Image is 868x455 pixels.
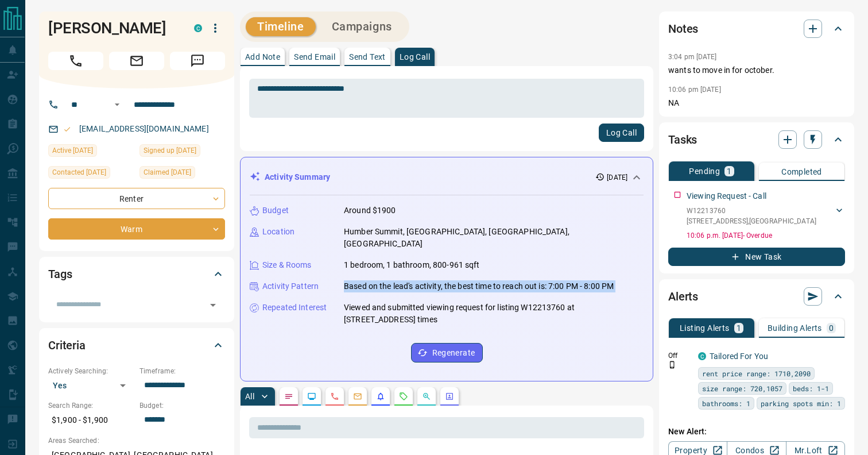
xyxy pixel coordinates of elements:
[344,205,396,217] p: Around $1900
[262,259,312,271] p: Size & Rooms
[48,411,134,430] p: $1,900 - $1,900
[48,331,225,359] div: Criteria
[687,230,845,241] p: 10:06 p.m. [DATE] - Overdue
[349,53,386,61] p: Send Text
[668,15,845,43] div: Notes
[445,392,454,401] svg: Agent Actions
[205,297,221,313] button: Open
[768,324,822,332] p: Building Alerts
[170,52,225,70] span: Message
[144,145,196,156] span: Signed up [DATE]
[262,302,327,314] p: Repeated Interest
[668,130,697,149] h2: Tasks
[48,366,134,376] p: Actively Searching:
[687,190,766,202] p: Viewing Request - Call
[687,206,816,216] p: W12213760
[139,166,225,182] div: Fri Sep 12 2025
[48,376,134,395] div: Yes
[376,392,385,401] svg: Listing Alerts
[668,126,845,153] div: Tasks
[761,398,841,409] span: parking spots min: 1
[680,324,730,332] p: Listing Alerts
[727,167,731,175] p: 1
[607,172,627,183] p: [DATE]
[48,144,134,160] div: Fri Sep 12 2025
[344,302,644,326] p: Viewed and submitted viewing request for listing W12213760 at [STREET_ADDRESS] times
[330,392,339,401] svg: Calls
[344,259,480,271] p: 1 bedroom, 1 bathroom, 800-961 sqft
[294,53,335,61] p: Send Email
[48,166,134,182] div: Fri Sep 12 2025
[307,392,316,401] svg: Lead Browsing Activity
[422,392,431,401] svg: Opportunities
[250,167,644,188] div: Activity Summary[DATE]
[48,188,225,209] div: Renter
[48,265,72,283] h2: Tags
[399,392,408,401] svg: Requests
[687,216,816,226] p: [STREET_ADDRESS] , [GEOGRAPHIC_DATA]
[109,52,164,70] span: Email
[245,53,280,61] p: Add Note
[668,283,845,310] div: Alerts
[710,352,768,361] a: Tailored For You
[265,171,330,183] p: Activity Summary
[48,260,225,288] div: Tags
[689,167,720,175] p: Pending
[262,205,289,217] p: Budget
[79,124,209,133] a: [EMAIL_ADDRESS][DOMAIN_NAME]
[262,226,294,238] p: Location
[63,125,71,133] svg: Email Valid
[194,24,202,32] div: condos.ca
[110,98,124,111] button: Open
[245,392,254,400] p: All
[320,17,404,36] button: Campaigns
[668,287,698,306] h2: Alerts
[668,97,845,109] p: NA
[702,398,750,409] span: bathrooms: 1
[262,280,319,292] p: Activity Pattern
[829,324,834,332] p: 0
[48,435,225,446] p: Areas Searched:
[144,167,191,178] span: Claimed [DATE]
[48,19,177,37] h1: [PERSON_NAME]
[668,64,845,76] p: wants to move in for october.
[48,52,103,70] span: Call
[48,336,86,354] h2: Criteria
[668,248,845,266] button: New Task
[48,400,134,411] p: Search Range:
[793,383,829,394] span: beds: 1-1
[139,366,225,376] p: Timeframe:
[702,383,782,394] span: size range: 720,1057
[702,368,811,379] span: rent price range: 1710,2090
[411,343,483,363] button: Regenerate
[139,400,225,411] p: Budget:
[52,145,93,156] span: Active [DATE]
[698,352,706,360] div: condos.ca
[344,226,644,250] p: Humber Summit, [GEOGRAPHIC_DATA], [GEOGRAPHIC_DATA], [GEOGRAPHIC_DATA]
[284,392,293,401] svg: Notes
[139,144,225,160] div: Fri Sep 12 2025
[246,17,316,36] button: Timeline
[668,426,845,438] p: New Alert:
[668,361,676,369] svg: Push Notification Only
[344,280,614,292] p: Based on the lead's activity, the best time to reach out is: 7:00 PM - 8:00 PM
[668,20,698,38] h2: Notes
[400,53,430,61] p: Log Call
[781,168,822,176] p: Completed
[687,203,845,229] div: W12213760[STREET_ADDRESS],[GEOGRAPHIC_DATA]
[48,218,225,240] div: Warm
[52,167,106,178] span: Contacted [DATE]
[668,86,721,94] p: 10:06 pm [DATE]
[668,53,717,61] p: 3:04 pm [DATE]
[599,124,644,142] button: Log Call
[668,350,691,361] p: Off
[353,392,362,401] svg: Emails
[737,324,741,332] p: 1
